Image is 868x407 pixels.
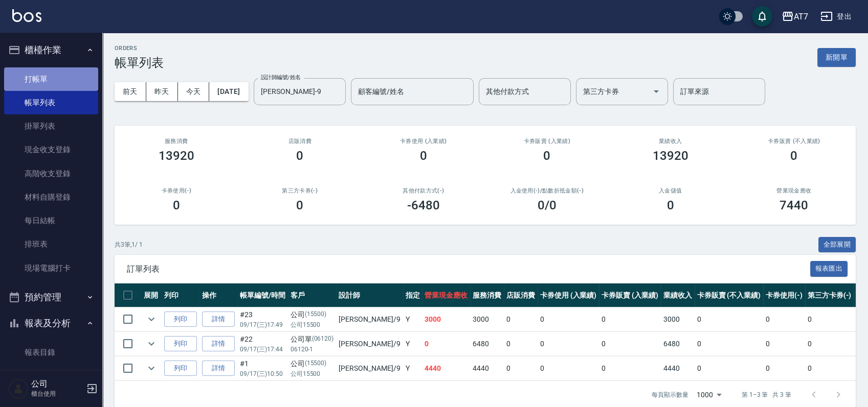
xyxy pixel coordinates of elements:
button: 報表及分析 [4,310,98,337]
p: 公司15500 [291,369,334,378]
th: 操作 [199,283,237,307]
button: expand row [144,361,159,376]
button: [DATE] [209,82,248,101]
img: Logo [12,9,41,22]
td: 0 [599,356,661,380]
th: 卡券使用(-) [763,283,805,307]
h3: 13920 [159,149,194,163]
h3: 帳單列表 [115,56,164,70]
td: 0 [504,332,538,356]
th: 設計師 [336,283,403,307]
h5: 公司 [31,379,83,389]
td: 3000 [661,307,695,331]
button: 櫃檯作業 [4,37,98,63]
p: 09/17 (三) 10:50 [240,369,285,378]
button: AT7 [777,6,812,27]
button: 前天 [115,82,146,101]
a: 高階收支登錄 [4,162,98,185]
td: 0 [805,356,854,380]
a: 現場電腦打卡 [4,256,98,280]
th: 第三方卡券(-) [805,283,854,307]
th: 業績收入 [661,283,695,307]
h3: 0 [543,149,550,163]
td: 4440 [661,356,695,380]
td: 0 [538,332,599,356]
a: 詳情 [202,312,235,327]
h2: ORDERS [115,45,164,52]
h2: 卡券販賣 (入業績) [498,138,597,145]
a: 店家日報表 [4,364,98,388]
h2: 店販消費 [251,138,350,145]
td: Y [403,332,422,356]
h3: 0 [667,198,674,212]
h2: 其他付款方式(-) [374,187,473,194]
button: 列印 [164,312,197,327]
td: 0 [599,307,661,331]
td: 0 [763,307,805,331]
button: 報表匯出 [810,261,848,277]
div: 公司 [291,309,334,320]
div: AT7 [794,10,808,23]
td: 6480 [470,332,504,356]
p: 第 1–3 筆 共 3 筆 [742,390,791,399]
td: 0 [538,307,599,331]
th: 營業現金應收 [422,283,470,307]
div: 公司單 [291,334,334,345]
th: 服務消費 [470,283,504,307]
button: save [752,6,772,27]
h3: 0 [296,149,303,163]
h3: 0 /0 [538,198,557,212]
td: 0 [422,332,470,356]
td: 0 [695,356,763,380]
td: #23 [237,307,288,331]
td: 4440 [422,356,470,380]
h3: 13920 [653,149,688,163]
th: 帳單編號/時間 [237,283,288,307]
td: #1 [237,356,288,380]
p: 每頁顯示數量 [652,390,688,399]
h3: 0 [790,149,797,163]
a: 報表匯出 [810,264,848,273]
h3: 7440 [780,198,808,212]
a: 每日結帳 [4,209,98,232]
h2: 入金使用(-) /點數折抵金額(-) [498,187,597,194]
h3: 服務消費 [127,138,226,145]
button: 昨天 [146,82,178,101]
td: 0 [538,356,599,380]
p: 共 3 筆, 1 / 1 [115,240,143,249]
td: 0 [504,307,538,331]
td: 0 [599,332,661,356]
th: 卡券販賣 (不入業績) [695,283,763,307]
td: [PERSON_NAME] /9 [336,356,403,380]
a: 排班表 [4,232,98,256]
td: 0 [805,332,854,356]
td: 0 [763,332,805,356]
img: Person [8,378,29,399]
td: 0 [504,356,538,380]
td: [PERSON_NAME] /9 [336,332,403,356]
p: (15500) [305,309,327,320]
a: 詳情 [202,361,235,376]
td: #22 [237,332,288,356]
td: 3000 [422,307,470,331]
td: [PERSON_NAME] /9 [336,307,403,331]
h2: 卡券使用 (入業績) [374,138,473,145]
button: 新開單 [817,48,856,67]
h2: 卡券使用(-) [127,187,226,194]
p: (15500) [305,358,327,369]
td: 6480 [661,332,695,356]
td: 0 [763,356,805,380]
h2: 卡券販賣 (不入業績) [745,138,844,145]
p: 06120-1 [291,345,334,354]
button: expand row [144,312,159,327]
h2: 入金儲值 [621,187,720,194]
button: 全部展開 [818,237,856,253]
h3: 0 [296,198,303,212]
a: 新開單 [817,52,856,62]
span: 訂單列表 [127,264,810,274]
a: 詳情 [202,336,235,352]
h3: -6480 [407,198,440,212]
button: 登出 [816,7,856,26]
h2: 業績收入 [621,138,720,145]
div: 公司 [291,358,334,369]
